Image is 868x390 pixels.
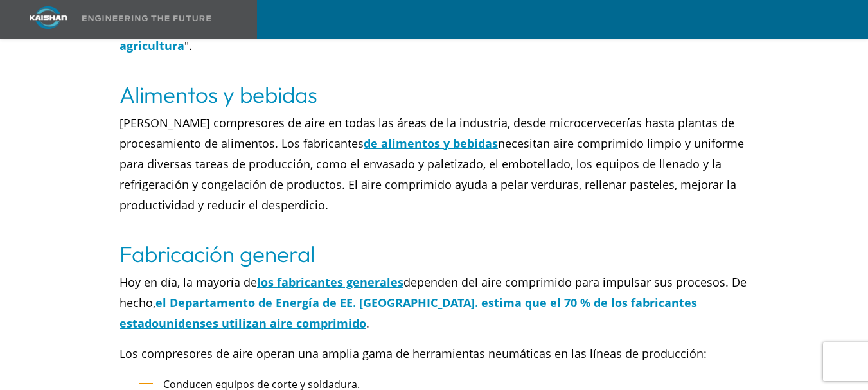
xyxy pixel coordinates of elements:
[339,39,407,74] a: Productos
[120,80,317,109] font: Alimentos y bebidas
[572,53,630,61] font: Recursos
[257,274,403,290] a: los fabricantes generales
[120,295,697,331] a: el Departamento de Energía de EE. [GEOGRAPHIC_DATA]. estima que el 70 % de los fabricantes estado...
[339,53,407,61] font: Productos
[120,274,257,290] font: Hoy en día, la mayoría de
[769,53,851,61] font: Contáctenos
[120,274,747,310] font: dependen del aire comprimido para impulsar sus procesos. De hecho,
[120,115,734,151] font: [PERSON_NAME] compresores de aire en todas las áreas de la industria, desde microcervecerías hast...
[254,53,320,61] font: Industrias
[82,15,211,21] img: Ingeniería del futuro
[769,39,851,74] a: Contáctenos
[366,315,369,331] font: .
[120,136,744,213] font: necesitan aire comprimido limpio y uniforme para diversas tareas de producción, como el envasado ...
[254,39,320,74] a: Industrias
[120,346,707,361] font: Los compresores de aire operan una amplia gama de herramientas neumáticas en las líneas de produc...
[427,53,553,61] font: Repuestos y servicio
[427,39,553,74] a: Repuestos y servicio
[650,39,750,74] a: Sobre nosotros
[572,39,630,74] a: Recursos
[120,240,315,268] font: Fabricación general
[364,136,498,151] a: de alimentos y bebidas
[650,53,750,61] font: Sobre nosotros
